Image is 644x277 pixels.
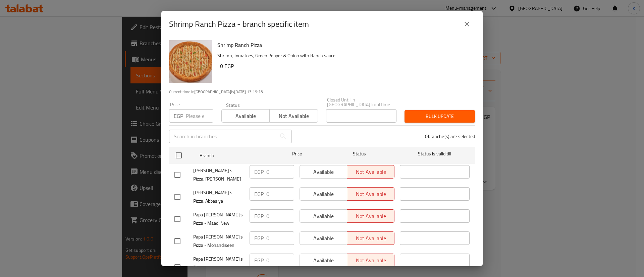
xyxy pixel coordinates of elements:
input: Please enter price [266,165,294,179]
span: Status is valid till [400,150,470,158]
input: Please enter price [266,254,294,267]
input: Please enter price [266,231,294,245]
span: [PERSON_NAME]`s Pizza, [PERSON_NAME] [193,166,244,183]
img: Shrimp Ranch Pizza [169,40,212,83]
p: Shrimp, Tomatoes, Green Pepper & Onion with Ranch sauce [217,52,470,60]
h6: 0 EGP [220,61,470,71]
button: Available [221,109,270,123]
p: Current time in [GEOGRAPHIC_DATA] is [DATE] 13:19:18 [169,89,475,95]
span: Available [224,111,267,121]
span: Status [325,150,394,158]
button: close [459,16,475,32]
span: Branch [200,151,269,160]
input: Please enter price [266,187,294,201]
span: Papa [PERSON_NAME]'s Pizza - Maadi New [193,211,244,227]
p: EGP [254,256,264,264]
span: Bulk update [410,112,470,121]
button: Not available [269,109,318,123]
p: EGP [254,212,264,220]
p: EGP [254,190,264,198]
p: EGP [254,234,264,242]
input: Please enter price [266,209,294,223]
input: Please enter price [186,109,213,123]
span: Price [275,150,319,158]
input: Search in branches [169,130,276,143]
span: Not available [272,111,315,121]
h2: Shrimp Ranch Pizza - branch specific item [169,19,309,29]
span: Papa [PERSON_NAME]'s Pizza - Mohandiseen [193,233,244,250]
button: Bulk update [405,110,475,123]
p: 0 branche(s) are selected [425,133,475,140]
h6: Shrimp Ranch Pizza [217,40,470,50]
span: [PERSON_NAME]`s Pizza, Abbasiya [193,189,244,205]
p: EGP [254,168,264,176]
p: EGP [174,112,183,120]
